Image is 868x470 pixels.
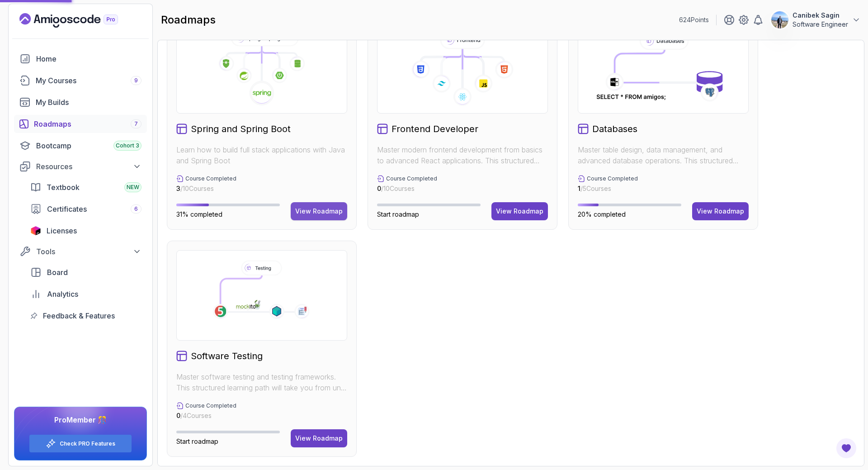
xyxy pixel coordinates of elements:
a: feedback [25,307,147,325]
p: Course Completed [587,175,638,182]
a: courses [14,71,147,90]
h2: Frontend Developer [392,123,478,135]
div: View Roadmap [295,207,343,216]
h2: Spring and Spring Boot [191,123,291,135]
span: Feedback & Features [43,310,115,321]
p: / 4 Courses [176,411,236,420]
span: NEW [127,184,139,191]
p: Learn how to build full stack applications with Java and Spring Boot [176,144,347,166]
p: Master modern frontend development from basics to advanced React applications. This structured le... [377,144,548,166]
div: My Builds [36,97,142,108]
button: View Roadmap [291,202,347,220]
h2: Software Testing [191,350,263,362]
p: Course Completed [185,402,236,409]
p: / 10 Courses [377,184,437,193]
span: Analytics [47,289,78,299]
p: Master table design, data management, and advanced database operations. This structured learning ... [578,144,749,166]
a: bootcamp [14,137,147,155]
span: Start roadmap [377,210,419,218]
p: 624 Points [679,15,709,24]
p: Course Completed [185,175,236,182]
div: View Roadmap [295,434,343,443]
a: Check PRO Features [60,440,115,447]
span: 7 [134,120,138,128]
p: / 10 Courses [176,184,236,193]
button: View Roadmap [291,429,347,447]
p: / 5 Courses [578,184,638,193]
p: Course Completed [386,175,437,182]
button: Check PRO Features [29,434,132,453]
button: Open Feedback Button [835,437,857,459]
a: roadmaps [14,115,147,133]
span: Licenses [47,225,77,236]
span: 3 [176,185,180,192]
span: Start roadmap [176,437,218,445]
p: Master software testing and testing frameworks. This structured learning path will take you from ... [176,371,347,393]
div: View Roadmap [496,207,543,216]
button: Resources [14,158,147,175]
span: 0 [377,185,381,192]
img: user profile image [771,11,788,28]
div: Roadmaps [34,119,142,129]
span: Textbook [47,182,80,193]
a: certificates [25,200,147,218]
div: View Roadmap [697,207,744,216]
a: licenses [25,222,147,240]
h2: Databases [592,123,637,135]
div: Home [36,53,142,64]
span: 1 [578,185,580,192]
p: Software Engineer [793,20,848,29]
span: 6 [134,205,138,213]
div: Tools [36,246,142,257]
span: 20% completed [578,210,626,218]
a: Landing page [19,13,139,28]
button: View Roadmap [692,202,749,220]
a: builds [14,93,147,111]
a: board [25,263,147,281]
span: 31% completed [176,210,222,218]
span: 9 [134,77,138,84]
span: Certificates [47,204,87,214]
div: Resources [36,161,142,172]
a: home [14,50,147,68]
div: Bootcamp [36,140,142,151]
span: 0 [176,412,180,419]
a: analytics [25,285,147,303]
p: Canibek Sagin [793,11,848,20]
a: textbook [25,178,147,196]
button: View Roadmap [491,202,548,220]
button: Tools [14,243,147,260]
img: jetbrains icon [30,226,41,235]
span: Cohort 3 [116,142,139,149]
span: Board [47,267,68,278]
h2: roadmaps [161,13,216,27]
button: user profile imageCanibek SaginSoftware Engineer [771,11,861,29]
div: My Courses [36,75,142,86]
